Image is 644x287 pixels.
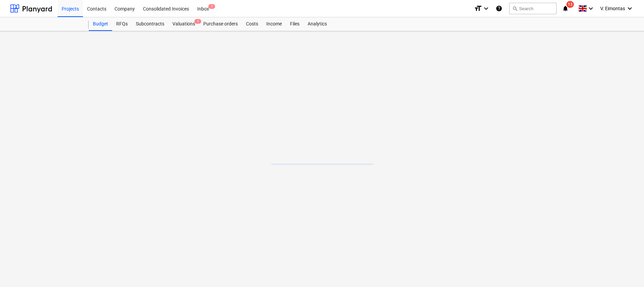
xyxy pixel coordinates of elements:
a: Analytics [304,17,331,31]
iframe: Chat Widget [610,254,644,287]
a: Costs [242,17,262,31]
span: 13 [566,1,574,8]
span: 1 [194,19,201,24]
a: Income [262,17,286,31]
i: keyboard_arrow_down [587,4,595,13]
a: Budget [89,17,112,31]
a: Subcontracts [132,17,168,31]
i: Knowledge base [496,4,502,13]
span: 1 [208,4,215,9]
button: Search [509,3,557,14]
a: RFQs [112,17,132,31]
a: Purchase orders [199,17,242,31]
span: search [512,6,518,11]
i: keyboard_arrow_down [626,4,634,13]
i: notifications [562,4,569,13]
a: Valuations1 [168,17,199,31]
div: Valuations [168,17,199,31]
a: Files [286,17,304,31]
i: keyboard_arrow_down [482,4,490,13]
span: V. Eimontas [600,6,625,11]
i: format_size [474,4,482,13]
